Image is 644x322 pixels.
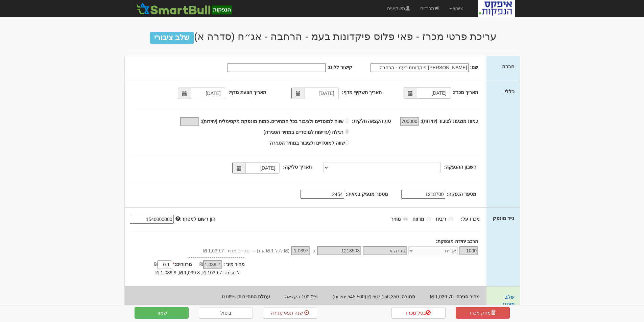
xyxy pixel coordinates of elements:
span: שנה תנאי סגירה [271,310,303,316]
label: תאריך סליקה: [283,164,312,170]
label: עמלת התחייבות: [237,293,270,300]
label: מחיר סגירה: [455,293,480,300]
input: שווה למוסדיים ולציבור במחיר הסגירה [345,140,349,145]
label: כמות מונפקת מקסימלית (יחידות): [200,118,269,125]
a: מחק מכרז [456,307,510,319]
img: SmartBull Logo [135,2,234,15]
input: כמות [459,246,478,255]
span: רגילה (עדיפות למוסדיים במחיר הסגירה) [263,129,343,135]
label: מספר הנפקה: [447,191,477,197]
label: תמורה: [400,293,415,300]
span: (₪ לכל 1 ₪ ע.נ) [256,247,289,254]
a: בטל מכרז [391,307,446,319]
label: נייר מונפק [493,215,514,222]
span: שווה למוסדיים ולציבור במחיר הסגירה [270,140,345,146]
span: 567,156,350 ₪ (545,500 יחידות) [332,294,399,299]
div: ₪ [192,261,223,269]
label: מרווחים: [173,261,192,268]
input: רגילה (עדיפות למוסדיים במחיר הסגירה) [345,129,349,134]
label: שם: [470,64,478,71]
button: שמור [135,307,189,319]
span: 1,039.70 ₪ [430,294,453,299]
input: שווה למוסדיים ולציבור בכל המחירים. כמות מונפקת מקסימלית (יחידות): [345,119,349,123]
label: מספר מנפיק במאיה: [346,191,388,197]
label: חשבון ההנפקה: [444,164,477,170]
strong: מחיר [391,216,401,222]
strong: ריבית [436,216,446,222]
span: שווה למוסדיים ולציבור בכל המחירים. [270,119,343,124]
a: ביטול [199,307,253,319]
span: לדוגמה: 1039.7 ₪, 1,039.8 ₪, 1,039.9 ₪ [156,270,240,275]
label: חברה [502,63,515,70]
span: 0.06% [222,294,236,299]
strong: הרכב יחידה מונפקת: [436,239,478,244]
label: כמות מוצעת לציבור (יחידות): [421,118,478,124]
label: כללי [505,88,515,95]
div: ₪ [141,261,173,269]
a: שנה תנאי סגירה [263,307,317,319]
input: מספר נייר [317,246,361,255]
input: שם הסדרה [363,246,407,255]
a: שלב מוסדי [503,294,515,307]
input: מרווח [427,217,431,221]
input: מחיר [291,246,310,255]
span: = [253,247,256,254]
span: x [313,247,315,254]
span: סה״כ מחיר: 1,039.7 ₪ [203,247,249,254]
span: שלב ציבורי [150,32,194,44]
input: שווה למוסדיים ולציבור בכל המחירים. כמות מונפקת מקסימלית (יחידות): [180,117,199,126]
h2: עריכת פרטי מכרז - פאי פלוס פיקדונות בעמ - הרחבה - אג״ח (סדרה א) [129,31,515,42]
label: קישור ללוגו: [327,64,352,71]
input: ריבית [449,217,453,221]
label: תאריך מכרז: [453,89,478,96]
strong: מכרז על: [461,216,480,222]
label: מחיר מינ׳: [223,261,245,268]
label: תאריך הצעת מדף: [229,89,266,96]
label: תאריך תשקיף מדף: [342,89,382,96]
span: 100.0% הקצאה [285,294,317,299]
label: הון רשום למסחר: [175,216,215,222]
input: מחיר [403,217,408,221]
label: סוג הקצאה חלקית: [352,118,391,124]
strong: מרווח [412,216,424,222]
